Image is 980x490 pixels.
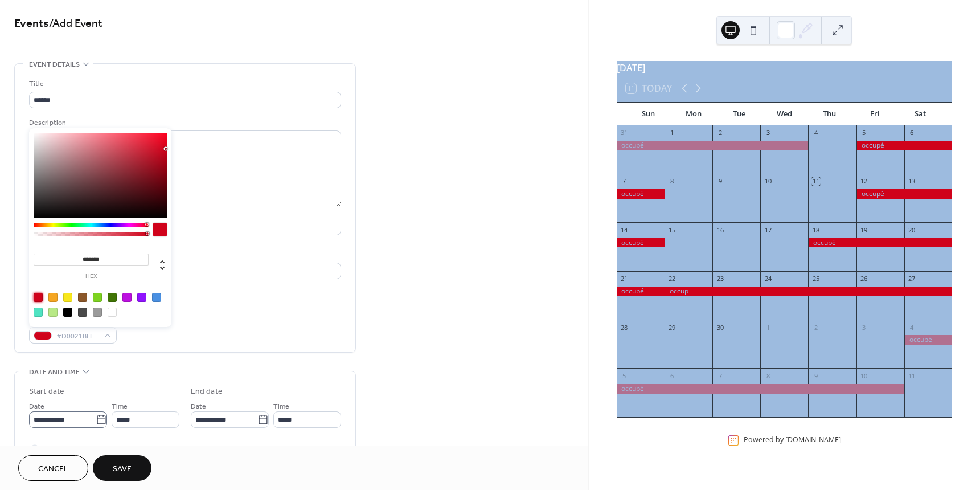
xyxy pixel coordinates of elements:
span: #D0021BFF [56,330,99,342]
button: Save [93,455,151,481]
div: occupé [856,189,952,199]
div: Fri [852,103,898,125]
div: #8B572A [78,293,87,302]
div: 11 [908,371,916,380]
div: occupé [617,287,665,296]
div: Wed [761,103,807,125]
div: 20 [908,226,916,234]
div: occupé [808,238,952,248]
div: 4 [908,323,916,332]
div: 3 [764,129,772,137]
div: 1 [764,323,772,332]
div: occupé [617,238,665,248]
div: 21 [620,275,629,283]
span: Time [112,401,128,413]
div: 18 [811,226,820,234]
div: 1 [668,129,676,137]
div: 23 [716,275,724,283]
div: 2 [811,323,820,332]
div: occupé [617,141,809,150]
span: All day [43,443,63,455]
div: 8 [668,177,676,186]
div: #FFFFFF [108,308,117,317]
a: Events [14,13,49,35]
div: occupé [856,141,952,150]
div: 15 [668,226,676,234]
div: occupé [904,335,952,345]
div: 19 [860,226,868,234]
div: [DATE] [617,61,952,75]
div: 24 [764,275,772,283]
div: occupé [617,384,904,394]
div: 3 [860,323,868,332]
div: 26 [860,275,868,283]
div: 9 [716,177,724,186]
div: #F5A623 [48,293,58,302]
div: #9013FE [137,293,146,302]
div: Start date [29,386,64,398]
div: occupé [617,189,665,199]
div: 5 [620,371,629,380]
span: Save [113,463,132,475]
div: 10 [764,177,772,186]
div: 28 [620,323,629,332]
div: 11 [811,177,820,186]
div: 2 [716,129,724,137]
div: Powered by [744,435,841,445]
div: 7 [620,177,629,186]
div: 10 [860,371,868,380]
span: Date [29,401,44,413]
div: 13 [908,177,916,186]
span: Cancel [38,463,68,475]
div: #000000 [63,308,72,317]
div: #7ED321 [93,293,102,302]
div: 6 [908,129,916,137]
div: End date [191,386,223,398]
div: #4A90E2 [152,293,161,302]
div: 9 [811,371,820,380]
div: #4A4A4A [78,308,87,317]
div: Location [29,249,339,261]
div: #9B9B9B [93,308,102,317]
span: Date and time [29,366,80,378]
div: 22 [668,275,676,283]
div: 12 [860,177,868,186]
button: Cancel [18,455,88,481]
div: 29 [668,323,676,332]
div: #D0021B [34,293,43,302]
div: 30 [716,323,724,332]
div: #50E3C2 [34,308,43,317]
span: / Add Event [49,13,102,35]
div: Sun [626,103,671,125]
div: 5 [860,129,868,137]
div: 17 [764,226,772,234]
div: Thu [807,103,852,125]
div: 27 [908,275,916,283]
div: Tue [716,103,762,125]
div: 6 [668,371,676,380]
div: Title [29,78,339,90]
div: 31 [620,129,629,137]
div: Sat [897,103,943,125]
span: Time [273,401,289,413]
div: #BD10E0 [122,293,132,302]
div: 14 [620,226,629,234]
div: 8 [764,371,772,380]
label: hex [34,273,149,280]
div: #417505 [108,293,117,302]
span: Date [191,401,206,413]
div: #F8E71C [63,293,72,302]
span: Event details [29,59,80,71]
div: #B8E986 [48,308,58,317]
div: 16 [716,226,724,234]
div: Description [29,117,339,129]
div: 7 [716,371,724,380]
div: Mon [671,103,716,125]
div: 4 [811,129,820,137]
div: occup [665,287,952,296]
div: 25 [811,275,820,283]
a: [DOMAIN_NAME] [785,435,841,445]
